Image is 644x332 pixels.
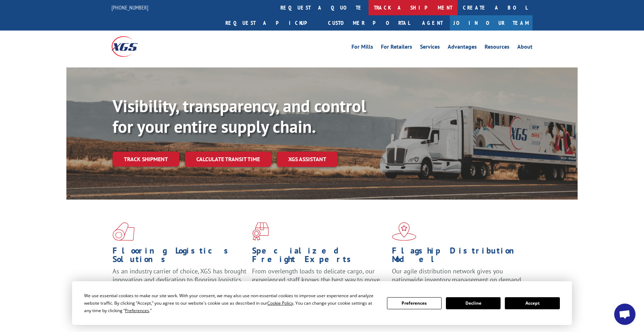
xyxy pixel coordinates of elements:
[277,152,338,167] a: XGS ASSISTANT
[446,297,501,309] button: Decline
[252,222,269,241] img: xgs-icon-focused-on-flooring-red
[505,297,560,309] button: Accept
[450,15,533,31] a: Join Our Team
[113,267,246,292] span: As an industry carrier of choice, XGS has brought innovation and dedication to flooring logistics...
[185,152,271,167] a: Calculate transit time
[72,281,572,325] div: Cookie Consent Prompt
[111,4,148,11] a: [PHONE_NUMBER]
[392,222,416,241] img: xgs-icon-flagship-distribution-model-red
[448,44,477,52] a: Advantages
[220,15,323,31] a: Request a pickup
[381,44,412,52] a: For Retailers
[113,246,247,267] h1: Flooring Logistics Solutions
[387,297,442,309] button: Preferences
[267,300,293,306] span: Cookie Policy
[392,246,526,267] h1: Flagship Distribution Model
[252,267,386,299] p: From overlength loads to delicate cargo, our experienced staff knows the best way to move your fr...
[125,307,149,314] span: Preferences
[84,292,378,314] div: We use essential cookies to make our site work. With your consent, we may also use non-essential ...
[517,44,533,52] a: About
[420,44,440,52] a: Services
[252,246,386,267] h1: Specialized Freight Experts
[415,15,450,31] a: Agent
[323,15,415,31] a: Customer Portal
[113,222,135,241] img: xgs-icon-total-supply-chain-intelligence-red
[485,44,509,52] a: Resources
[113,95,366,137] b: Visibility, transparency, and control for your entire supply chain.
[351,44,373,52] a: For Mills
[392,267,523,284] span: Our agile distribution network gives you nationwide inventory management on demand.
[113,152,179,167] a: Track shipment
[614,304,635,325] div: Open chat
